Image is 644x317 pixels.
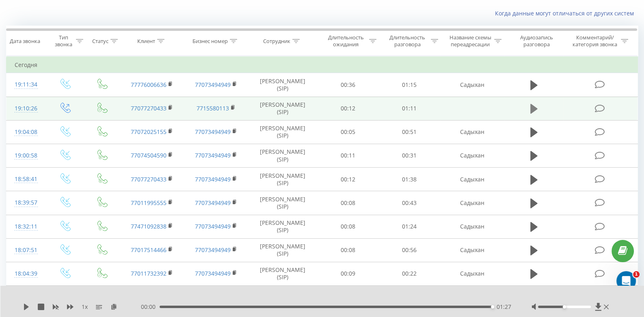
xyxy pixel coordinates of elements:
a: 77073494949 [195,151,231,159]
div: 18:32:11 [15,219,38,235]
a: 77017514466 [131,246,166,254]
div: Клиент [137,38,155,45]
div: Сотрудник [263,38,290,45]
a: 7715580113 [197,104,229,112]
td: [PERSON_NAME] (SIP) [248,215,317,238]
div: Тип звонка [53,34,73,48]
a: 77073494949 [195,199,231,207]
td: Садыхан [440,73,504,97]
a: 77074504590 [131,151,166,159]
td: 00:51 [378,120,440,144]
div: 18:58:41 [15,171,38,187]
div: 18:39:57 [15,195,38,211]
a: 77073494949 [195,128,231,136]
td: 01:11 [378,97,440,120]
div: Название схемы переадресации [449,34,492,48]
td: 01:38 [378,168,440,191]
td: Садыхан [440,262,504,285]
td: 01:15 [378,73,440,97]
div: Длительность разговора [386,34,429,48]
td: [PERSON_NAME] (SIP) [248,73,317,97]
td: [PERSON_NAME] (SIP) [248,238,317,262]
td: Сегодня [6,57,638,73]
div: 19:04:08 [15,124,38,140]
td: [PERSON_NAME] (SIP) [248,262,317,285]
td: Садыхан [440,168,504,191]
td: [PERSON_NAME] (SIP) [248,168,317,191]
div: Accessibility label [563,305,566,308]
td: 00:31 [378,144,440,167]
td: 00:12 [317,168,379,191]
td: Садыхан [440,215,504,238]
td: Садыхан [440,238,504,262]
td: 00:22 [378,262,440,285]
div: Статус [92,38,108,45]
a: 77073494949 [195,175,231,183]
a: 77776006636 [131,81,166,88]
span: 00:00 [141,303,160,311]
td: [PERSON_NAME] (SIP) [248,144,317,167]
td: 00:12 [317,97,379,120]
a: 77073494949 [195,81,231,88]
a: 77073494949 [195,222,231,230]
td: 01:24 [378,215,440,238]
td: 00:08 [317,238,379,262]
td: 00:36 [317,73,379,97]
td: 00:05 [317,120,379,144]
div: Бизнес номер [192,38,228,45]
td: Садыхан [440,191,504,215]
td: [PERSON_NAME] (SIP) [248,97,317,120]
td: 00:11 [317,144,379,167]
td: Садыхан [440,144,504,167]
div: Accessibility label [491,305,494,308]
td: Садыхан [440,120,504,144]
div: Дата звонка [10,38,40,45]
div: 19:00:58 [15,148,38,164]
a: 77073494949 [195,246,231,254]
div: Длительность ожидания [324,34,367,48]
a: 77077270433 [131,175,166,183]
a: 77011732392 [131,270,166,277]
div: 18:04:39 [15,266,38,282]
span: 01:27 [497,303,511,311]
td: 00:09 [317,262,379,285]
td: 00:08 [317,191,379,215]
a: 77072025155 [131,128,166,136]
td: [PERSON_NAME] (SIP) [248,120,317,144]
a: 77073494949 [195,270,231,277]
a: 77077270433 [131,104,166,112]
div: 19:11:34 [15,77,38,93]
td: [PERSON_NAME] (SIP) [248,191,317,215]
span: 1 [633,271,640,278]
td: 00:08 [317,215,379,238]
td: 00:43 [378,191,440,215]
div: Аудиозапись разговора [512,34,562,48]
iframe: Intercom live chat [616,271,636,291]
div: Комментарий/категория звонка [571,34,619,48]
a: Когда данные могут отличаться от других систем [495,9,638,17]
a: 77471092838 [131,222,166,230]
div: 18:07:51 [15,242,38,258]
td: 00:56 [378,238,440,262]
span: 1 x [82,303,88,311]
div: 19:10:26 [15,101,38,116]
a: 77011995555 [131,199,166,207]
